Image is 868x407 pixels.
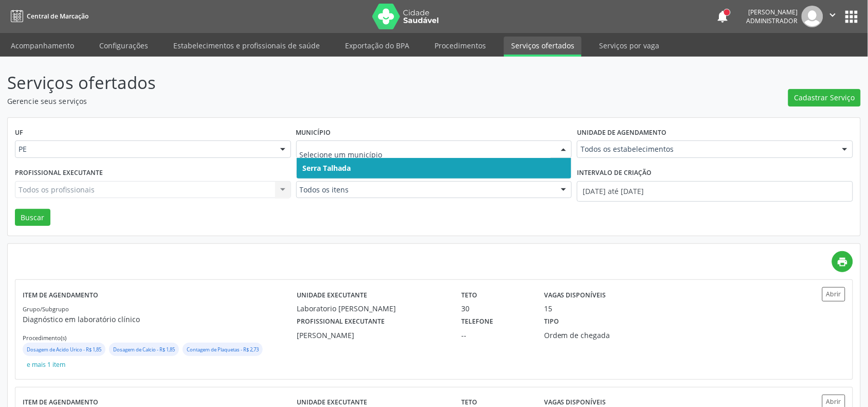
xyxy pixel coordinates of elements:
[23,334,66,342] small: Procedimento(s)
[716,9,730,24] button: notifications
[187,346,259,353] small: Contagem de Plaquetas - R$ 2,73
[166,37,327,55] a: Estabelecimentos e profissionais de saúde
[15,125,23,141] label: UF
[7,70,605,96] p: Serviços ofertados
[544,303,552,314] div: 15
[843,8,861,26] button: apps
[300,144,551,165] input: Selecione um município
[747,16,798,25] span: Administrador
[462,287,478,303] label: Teto
[462,303,530,314] div: 30
[592,37,667,55] a: Serviços por vaga
[747,8,798,16] div: [PERSON_NAME]
[822,287,845,301] button: Abrir
[92,37,155,55] a: Configurações
[837,256,848,268] i: print
[15,165,103,181] label: Profissional executante
[544,287,606,303] label: Vagas disponíveis
[23,314,297,325] p: Diagnóstico em laboratório clínico
[504,37,582,57] a: Serviços ofertados
[15,209,50,226] button: Buscar
[427,37,493,55] a: Procedimentos
[827,9,839,21] i: 
[788,89,861,107] button: Cadastrar Serviço
[23,358,69,372] button: e mais 1 item
[544,314,559,330] label: Tipo
[297,287,367,303] label: Unidade executante
[577,125,666,141] label: Unidade de agendamento
[297,330,447,341] div: [PERSON_NAME]
[7,96,605,107] p: Gerencie seus serviços
[832,251,853,272] a: print
[4,37,81,55] a: Acompanhamento
[462,314,494,330] label: Telefone
[297,303,447,314] div: Laboratorio [PERSON_NAME]
[823,6,843,27] button: 
[794,92,855,103] span: Cadastrar Serviço
[577,165,652,181] label: Intervalo de criação
[297,314,385,330] label: Profissional executante
[23,305,69,313] small: Grupo/Subgrupo
[7,8,88,25] a: Central de Marcação
[338,37,417,55] a: Exportação do BPA
[581,144,832,154] span: Todos os estabelecimentos
[300,185,551,195] span: Todos os itens
[577,181,853,202] input: Selecione um intervalo
[113,346,175,353] small: Dosagem de Calcio - R$ 1,85
[19,144,270,154] span: PE
[462,330,530,341] div: --
[23,287,98,303] label: Item de agendamento
[27,346,101,353] small: Dosagem de Acido Urico - R$ 1,85
[27,12,88,21] span: Central de Marcação
[544,330,653,341] div: Ordem de chegada
[296,125,331,141] label: Município
[303,163,351,173] span: Serra Talhada
[802,6,823,27] img: img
